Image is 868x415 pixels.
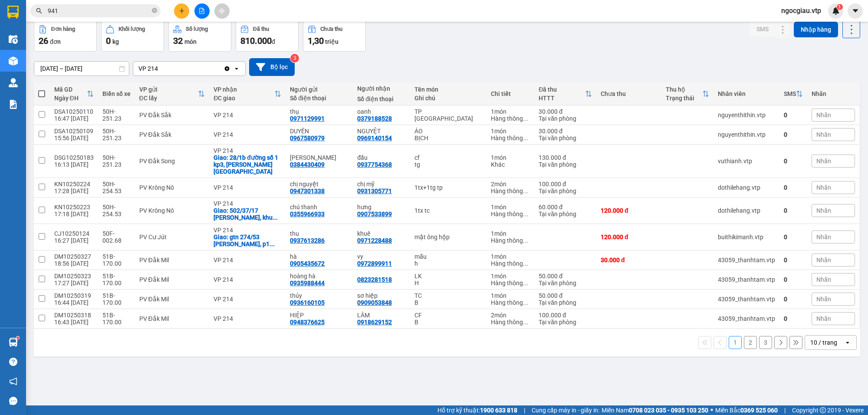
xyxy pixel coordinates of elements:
div: 0907533899 [357,211,392,217]
div: 0 [784,257,803,263]
div: 2 món [491,181,530,188]
div: sơ hiệp [357,292,406,299]
span: | [524,405,525,415]
div: mật ông hộp [414,234,482,240]
span: 26 [39,36,48,46]
button: Đơn hàng26đơn [34,20,97,52]
div: 0971228488 [357,237,392,244]
img: warehouse-icon [9,338,18,347]
div: Tại văn phòng [539,115,592,122]
div: Số điện thoại [290,95,349,102]
div: PV Đắk Mil [139,315,205,322]
th: Toggle SortBy [135,82,210,105]
div: 30.000 đ [601,257,657,263]
div: TX [414,115,482,122]
div: VP 214 [214,112,281,119]
div: VP 214 [214,184,281,191]
div: 50H-251.23 [102,108,131,122]
div: Hàng thông thường [491,188,530,194]
div: Trạng thái [666,95,702,102]
div: 0379188528 [357,115,392,122]
div: 1 món [491,204,530,211]
div: Mã GD [54,86,87,93]
span: Cung cấp máy in - giấy in: [532,405,599,415]
div: 51B-170.00 [102,253,131,267]
span: Nhãn [816,257,831,263]
div: 43059_thanhtam.vtp [718,257,775,263]
div: hoàng hà [290,273,349,280]
div: buithikimanh.vtp [718,234,775,240]
div: PV Đắk Sắk [139,112,205,119]
strong: 0369 525 060 [740,407,778,414]
span: đ [272,38,275,45]
span: close-circle [152,8,157,13]
span: | [784,405,786,415]
span: Nhãn [816,112,831,119]
img: warehouse-icon [9,78,18,87]
div: Khối lượng [118,26,145,32]
div: VP 214 [214,257,281,263]
div: 0947301338 [290,188,325,194]
div: dothilehang.vtp [718,207,775,214]
div: Hàng thông thường [491,211,530,217]
div: hà [290,253,349,260]
input: Select a date range. [34,62,129,76]
div: BỊCH [414,135,482,142]
div: PV Đắk Mil [139,257,205,263]
div: cf [414,154,482,161]
div: chị mỹ [357,181,406,188]
div: KN10250224 [54,181,94,188]
div: 60.000 đ [539,204,592,211]
span: close-circle [152,7,157,15]
img: icon-new-feature [832,7,840,15]
div: 1 món [491,108,530,115]
div: CF [414,312,482,319]
div: 1 món [491,154,530,161]
div: B [414,299,482,306]
div: VP nhận [214,86,274,93]
span: Nhãn [816,184,831,191]
div: SMS [784,90,796,97]
span: caret-down [852,7,859,15]
div: Khác [491,161,530,168]
div: 0969140154 [357,135,392,142]
div: 0 [784,234,803,240]
sup: 1 [16,336,19,339]
button: Nhập hàng [794,22,838,37]
div: 0967580979 [290,135,325,142]
div: 50H-251.23 [102,154,131,168]
div: 51B-170.00 [102,273,131,287]
span: ... [523,211,528,217]
div: 1 món [491,128,530,135]
div: Hàng thông thường [491,135,530,142]
div: oanh [357,108,406,115]
th: Toggle SortBy [209,82,286,105]
button: plus [174,3,189,19]
div: 130.000 đ [539,154,592,161]
div: 0 [784,276,803,283]
img: logo-vxr [7,6,19,19]
div: 0931305771 [357,188,392,194]
div: 120.000 đ [601,207,657,214]
div: Biển số xe [102,90,131,97]
div: 50H-254.53 [102,204,131,217]
span: Miền Bắc [715,405,778,415]
sup: 1 [837,4,843,10]
span: ... [523,280,528,287]
div: 17:18 [DATE] [54,211,94,217]
div: Giao: 28/1b đường số 1 kp3, tam phú thủ đức [214,154,281,175]
span: message [9,397,17,405]
div: 0 [784,112,803,119]
div: 0937754368 [357,161,392,168]
div: DSA10250110 [54,108,94,115]
span: ... [523,188,528,194]
div: Hàng thông thường [491,280,530,287]
div: 50.000 đ [539,292,592,299]
span: Nhãn [816,131,831,138]
div: h [414,260,482,267]
div: Đã thu [253,26,269,32]
button: aim [214,3,230,19]
img: warehouse-icon [9,35,18,44]
div: LK [414,273,482,280]
div: DM10250327 [54,253,94,260]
